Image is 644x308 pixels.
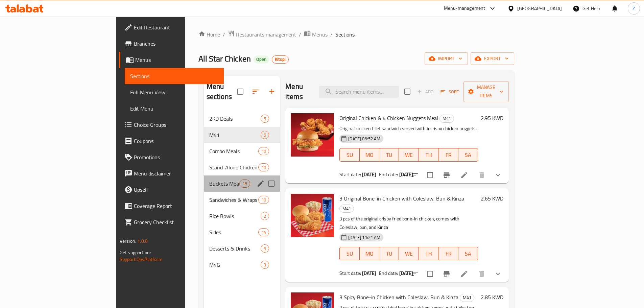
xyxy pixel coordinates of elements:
[474,266,490,282] button: delete
[438,266,455,282] button: Branch-specific-item
[134,23,218,31] span: Edit Restaurant
[430,54,462,63] span: import
[119,149,224,165] a: Promotions
[312,30,328,39] span: Menus
[291,194,334,237] img: 3 Original Bone-in Chicken with Coleslaw, Bun & Kinza
[379,170,398,179] span: End date:
[339,113,438,123] span: Original Chicken & 4 Chicken Nuggets Meal
[471,52,514,65] button: export
[399,247,419,260] button: WE
[460,171,468,179] a: Edit menu item
[120,255,163,264] a: Support.OpsPlatform
[440,88,459,96] span: Sort
[379,269,398,278] span: End date:
[120,248,151,257] span: Get support on:
[259,197,269,203] span: 10
[120,237,136,245] span: Version:
[198,51,251,66] span: All Star Chicken
[419,148,438,162] button: TH
[209,180,239,188] div: Buckets Meals
[481,113,503,123] h6: 2.95 KWD
[339,292,458,302] span: 3 Spicy Bone-in Chicken with Coleslaw, Bun & Kinza
[342,150,357,160] span: SU
[125,68,224,84] a: Sections
[204,159,280,175] div: Stand-Alone Chicken Buckets10
[441,150,455,160] span: FR
[258,163,269,171] div: items
[461,150,475,160] span: SA
[633,5,635,12] span: Z
[285,81,311,102] h2: Menu items
[460,270,468,278] a: Edit menu item
[272,56,288,62] span: Kitopi
[259,164,269,171] span: 10
[261,132,269,138] span: 5
[438,167,455,183] button: Branch-specific-item
[119,52,224,68] a: Menus
[419,247,438,260] button: TH
[423,267,437,281] span: Select to update
[439,87,461,97] button: Sort
[481,194,503,203] h6: 2.65 KWD
[339,247,359,260] button: SU
[256,179,266,189] button: edit
[209,228,258,236] span: Sides
[494,270,502,278] svg: Show Choices
[209,163,258,171] span: Stand-Alone Chicken Buckets
[228,30,296,39] a: Restaurants management
[362,249,377,259] span: MO
[319,86,399,98] input: search
[259,148,269,155] span: 10
[299,30,301,39] li: /
[402,150,416,160] span: WE
[134,137,218,145] span: Coupons
[209,244,261,253] span: Desserts & Drinks
[340,205,354,213] span: M41
[247,84,264,100] span: Sort sections
[204,111,280,127] div: 2KD Deals5
[490,266,506,282] button: show more
[440,115,454,122] span: M41
[119,165,224,182] a: Menu disclaimer
[444,4,485,13] div: Menu-management
[407,266,423,282] button: sort-choices
[362,170,376,179] b: [DATE]
[125,84,224,100] a: Full Menu View
[362,269,376,278] b: [DATE]
[204,192,280,208] div: Sandwiches & Wraps10
[130,72,218,80] span: Sections
[458,247,478,260] button: SA
[469,83,503,100] span: Manage items
[209,196,258,204] span: Sandwiches & Wraps
[463,81,509,102] button: Manage items
[209,115,261,123] span: 2KD Deals
[399,148,419,162] button: WE
[304,30,328,39] a: Menus
[438,148,458,162] button: FR
[240,181,250,187] span: 15
[125,100,224,117] a: Edit Menu
[460,294,474,302] div: M41
[461,249,475,259] span: SA
[261,212,269,220] div: items
[209,212,261,220] span: Rice Bowls
[490,167,506,183] button: show more
[239,180,250,188] div: items
[204,143,280,159] div: Combo Meals10
[261,244,269,253] div: items
[379,247,399,260] button: TU
[134,121,218,129] span: Choice Groups
[517,5,562,12] div: [GEOGRAPHIC_DATA]
[414,87,436,97] span: Add item
[345,234,383,241] span: [DATE] 11:21 AM
[345,136,383,142] span: [DATE] 09:52 AM
[254,56,269,62] span: Open
[360,247,379,260] button: MO
[422,249,436,259] span: TH
[204,257,280,273] div: M4G3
